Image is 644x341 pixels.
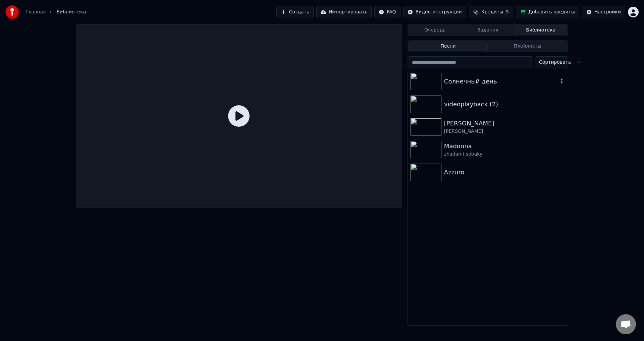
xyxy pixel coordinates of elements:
img: youka [5,5,19,19]
button: Плейлисты [488,42,567,51]
div: [PERSON_NAME] [444,128,565,135]
button: Настройки [582,6,625,18]
div: zhadan-i-sobaky [444,151,565,158]
div: Відкритий чат [616,314,636,334]
div: [PERSON_NAME] [444,119,565,128]
button: Видео-инструкции [403,6,466,18]
div: Солнечный день [444,77,558,86]
button: Песни [409,42,488,51]
div: videoplayback (2) [444,100,565,109]
span: Библиотека [56,9,86,15]
button: Кредиты5 [469,6,513,18]
div: Madonna [444,141,565,151]
button: Добавить кредиты [516,6,579,18]
a: Главная [25,9,46,15]
div: Azzuro [444,168,565,177]
div: Настройки [594,9,621,15]
span: Кредиты [481,9,503,15]
button: Создать [276,6,313,18]
button: Задания [462,25,515,35]
button: Очередь [409,25,462,35]
button: FAQ [374,6,400,18]
nav: breadcrumb [25,9,86,15]
span: 5 [506,9,509,15]
button: Импортировать [316,6,372,18]
span: Сортировать [539,59,571,66]
button: Библиотека [514,25,567,35]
